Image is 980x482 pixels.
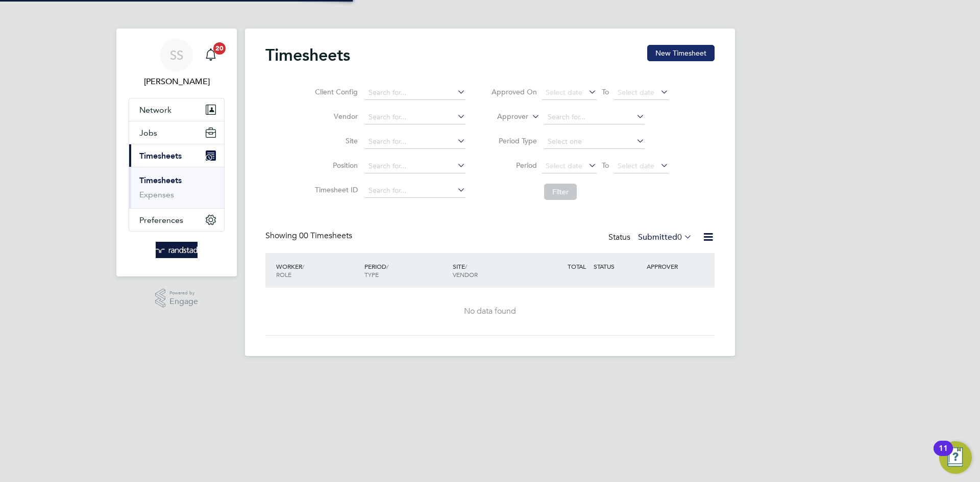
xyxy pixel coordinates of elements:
[302,262,304,270] span: /
[139,175,182,185] a: Timesheets
[169,289,198,297] span: Powered by
[677,232,682,242] span: 0
[129,121,224,144] button: Jobs
[638,232,692,242] label: Submitted
[544,110,645,124] input: Search for...
[386,262,388,270] span: /
[139,105,171,115] span: Network
[276,306,704,317] div: No data found
[155,289,199,308] a: Powered byEngage
[156,242,198,258] img: randstad-logo-retina.png
[276,270,291,278] span: ROLE
[139,190,174,199] a: Expenses
[116,29,237,276] nav: Main navigation
[213,42,226,55] span: 20
[362,257,450,284] div: PERIOD
[265,45,350,65] h2: Timesheets
[312,112,358,121] label: Vendor
[274,257,362,284] div: WORKER
[544,184,577,200] button: Filter
[312,87,358,96] label: Client Config
[568,262,586,270] span: TOTAL
[450,257,538,284] div: SITE
[599,85,612,98] span: To
[139,128,157,138] span: Jobs
[169,297,198,306] span: Engage
[312,185,358,194] label: Timesheet ID
[608,231,694,245] div: Status
[365,135,465,149] input: Search for...
[129,39,225,88] a: SS[PERSON_NAME]
[201,39,221,71] a: 20
[129,242,225,258] a: Go to home page
[365,110,465,124] input: Search for...
[170,48,183,62] span: SS
[312,136,358,145] label: Site
[365,86,465,100] input: Search for...
[491,161,537,170] label: Period
[491,136,537,145] label: Period Type
[546,161,582,170] span: Select date
[647,45,715,61] button: New Timesheet
[129,144,224,167] button: Timesheets
[129,75,225,88] span: Shaye Stoneham
[618,161,654,170] span: Select date
[312,161,358,170] label: Position
[364,270,379,278] span: TYPE
[129,98,224,121] button: Network
[491,87,537,96] label: Approved On
[365,159,465,173] input: Search for...
[465,262,467,270] span: /
[482,112,528,122] label: Approver
[618,88,654,97] span: Select date
[544,135,645,149] input: Select one
[139,151,182,161] span: Timesheets
[644,257,697,275] div: APPROVER
[939,448,948,462] div: 11
[546,88,582,97] span: Select date
[265,231,354,241] div: Showing
[139,215,183,225] span: Preferences
[129,209,224,231] button: Preferences
[365,184,465,198] input: Search for...
[453,270,478,278] span: VENDOR
[129,167,224,208] div: Timesheets
[599,159,612,172] span: To
[939,441,972,474] button: Open Resource Center, 11 new notifications
[591,257,644,275] div: STATUS
[299,231,352,241] span: 00 Timesheets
